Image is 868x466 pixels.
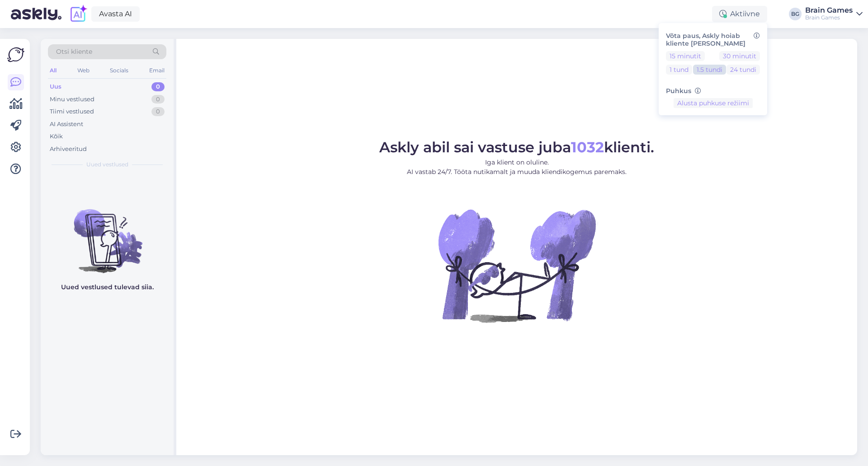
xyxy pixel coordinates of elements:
div: All [48,65,58,76]
div: 0 [151,107,165,116]
button: 1.5 tundi [693,65,726,75]
div: Email [147,65,166,76]
div: BG [789,8,802,20]
button: 1 tund [666,65,692,75]
a: Avasta AI [91,6,140,22]
img: No chats [41,193,174,274]
div: 0 [151,95,165,104]
div: 0 [151,82,165,91]
h6: Võta paus, Askly hoiab kliente [PERSON_NAME] [666,32,760,47]
button: Alusta puhkuse režiimi [674,98,753,108]
div: Tiimi vestlused [50,107,94,116]
div: Brain Games [805,14,853,21]
p: Uued vestlused tulevad siia. [61,282,154,292]
a: Brain GamesBrain Games [805,7,863,21]
div: Uus [50,82,61,91]
img: No Chat active [435,184,598,347]
span: Otsi kliente [56,47,92,56]
span: Askly abil sai vastuse juba klienti. [379,138,654,156]
div: Web [75,65,91,76]
button: 30 minutit [719,51,760,61]
img: Askly Logo [7,46,24,63]
div: Socials [108,65,130,76]
h6: Puhkus [666,87,760,95]
button: 15 minutit [666,51,705,61]
div: Arhiveeritud [50,145,87,154]
div: Brain Games [805,7,853,14]
button: 24 tundi [726,65,760,75]
span: Uued vestlused [86,160,128,169]
div: Aktiivne [712,6,767,22]
div: Kõik [50,132,63,141]
div: AI Assistent [50,120,83,129]
p: Iga klient on oluline. AI vastab 24/7. Tööta nutikamalt ja muuda kliendikogemus paremaks. [379,158,654,177]
b: 1032 [571,138,604,156]
img: explore-ai [69,5,88,24]
div: Minu vestlused [50,95,94,104]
